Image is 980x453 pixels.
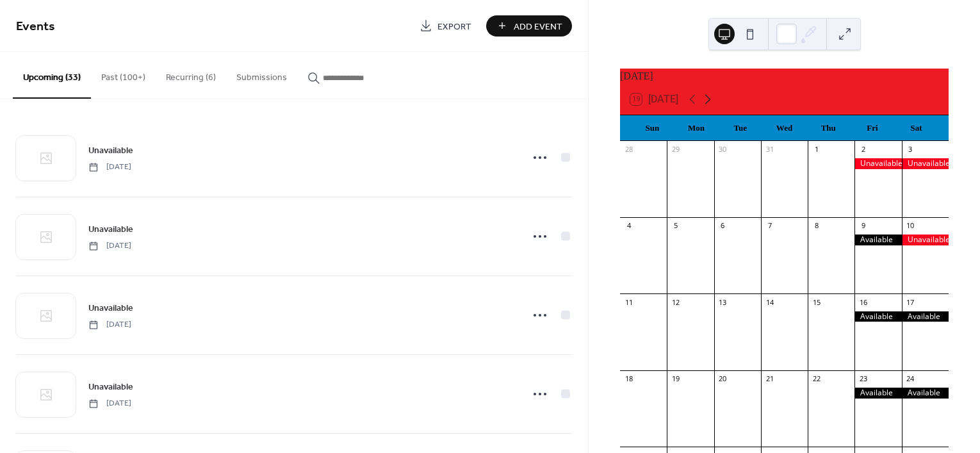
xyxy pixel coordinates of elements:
[854,388,901,399] div: Available
[902,388,949,399] div: Available
[906,297,915,307] div: 17
[674,115,719,141] div: Mon
[624,374,633,384] div: 18
[906,374,915,384] div: 24
[13,52,91,99] button: Upcoming (33)
[854,158,901,169] div: Unavailable
[88,319,131,331] span: [DATE]
[88,222,133,236] a: Unavailable
[624,145,633,154] div: 28
[906,221,915,231] div: 10
[624,297,633,307] div: 11
[88,161,131,173] span: [DATE]
[858,297,868,307] div: 16
[671,145,680,154] div: 29
[854,311,901,322] div: Available
[671,374,680,384] div: 19
[858,221,868,231] div: 9
[88,143,133,158] a: Unavailable
[514,20,562,33] span: Add Event
[88,302,133,315] span: Unavailable
[718,145,728,154] div: 30
[812,297,821,307] div: 15
[812,374,821,384] div: 22
[671,297,680,307] div: 12
[765,221,774,231] div: 7
[765,374,774,384] div: 21
[858,145,868,154] div: 2
[671,221,680,231] div: 5
[437,20,471,33] span: Export
[851,115,895,141] div: Fri
[16,14,55,39] span: Events
[410,15,481,37] a: Export
[858,374,868,384] div: 23
[91,52,156,97] button: Past (100+)
[718,115,762,141] div: Tue
[902,311,949,322] div: Available
[88,223,133,236] span: Unavailable
[906,145,915,154] div: 3
[88,398,131,409] span: [DATE]
[88,240,131,252] span: [DATE]
[762,115,806,141] div: Wed
[765,297,774,307] div: 14
[902,235,949,245] div: Unavailable
[718,297,728,307] div: 13
[765,145,774,154] div: 31
[902,158,949,169] div: Unavailable
[630,115,674,141] div: Sun
[88,301,133,315] a: Unavailable
[88,381,133,394] span: Unavailable
[88,144,133,158] span: Unavailable
[812,221,821,231] div: 8
[226,52,297,97] button: Submissions
[486,15,572,37] button: Add Event
[156,52,226,97] button: Recurring (6)
[806,115,851,141] div: Thu
[88,379,133,394] a: Unavailable
[812,145,821,154] div: 1
[718,221,728,231] div: 6
[894,115,938,141] div: Sat
[718,374,728,384] div: 20
[620,69,949,84] div: [DATE]
[854,235,901,245] div: Available
[624,221,633,231] div: 4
